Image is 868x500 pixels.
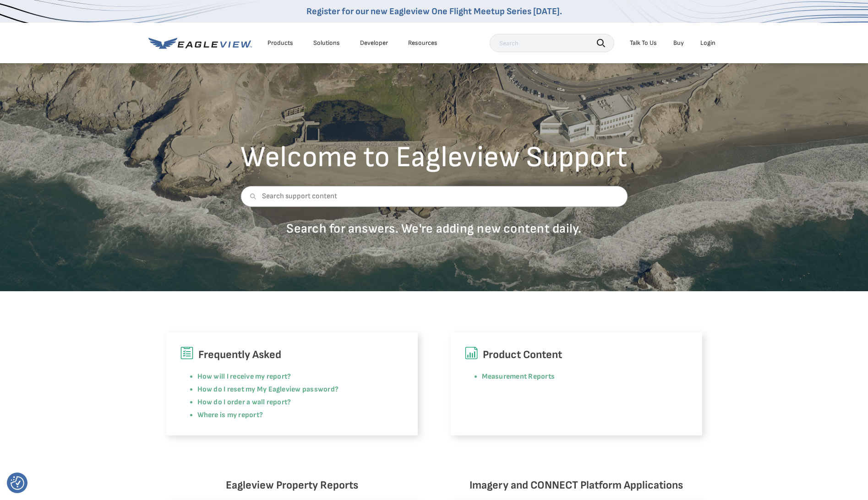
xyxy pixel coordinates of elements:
[197,372,291,381] a: How will I receive my report?
[197,398,291,407] a: How do I order a wall report?
[451,477,702,494] h6: Imagery and CONNECT Platform Applications
[700,39,715,47] div: Login
[630,39,657,47] div: Talk To Us
[306,6,562,17] a: Register for our new Eagleview One Flight Meetup Series [DATE].
[267,39,293,47] div: Products
[240,186,628,207] input: Search support content
[464,346,688,364] h6: Product Content
[197,385,339,394] a: How do I reset my My Eagleview password?
[673,39,684,47] a: Buy
[11,476,24,490] button: Consent Preferences
[360,39,388,47] a: Developer
[240,221,628,237] p: Search for answers. We're adding new content daily.
[197,411,263,419] a: Where is my report?
[180,346,404,364] h6: Frequently Asked
[408,39,437,47] div: Resources
[166,477,418,494] h6: Eagleview Property Reports
[482,372,555,381] a: Measurement Reports
[313,39,340,47] div: Solutions
[11,476,24,490] img: Revisit consent button
[490,34,614,52] input: Search
[240,143,628,172] h2: Welcome to Eagleview Support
